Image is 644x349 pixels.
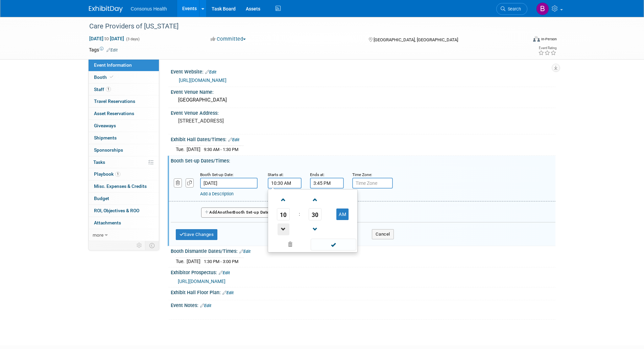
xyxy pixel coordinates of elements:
[204,259,238,264] span: 1:30 PM - 3:00 PM
[201,208,273,218] button: AddAnotherBooth Set-up Date
[200,303,211,308] a: Edit
[131,6,167,12] span: Consonus Health
[309,191,321,208] a: Increment Minute
[94,171,120,177] span: Playbook
[94,62,132,68] span: Event Information
[94,208,139,213] span: ROI, Objectives & ROO
[125,37,140,41] span: (3 days)
[94,123,116,128] span: Giveaways
[94,135,117,140] span: Shipments
[89,108,159,119] a: Asset Reservations
[336,209,349,220] button: AM
[89,205,159,217] a: ROI, Objectives & ROO
[94,87,111,92] span: Staff
[176,95,550,105] div: [GEOGRAPHIC_DATA]
[94,99,135,104] span: Travel Reservations
[496,3,527,15] a: Search
[89,229,159,241] a: more
[94,183,147,189] span: Misc. Expenses & Credits
[310,178,344,189] input: End Time
[87,20,517,32] div: Care Providers of [US_STATE]
[115,172,120,177] span: 1
[171,134,555,143] div: Exhibit Hall Dates/Times:
[352,172,372,177] small: Time Zone:
[89,144,159,156] a: Sponsorships
[171,67,555,75] div: Event Website:
[171,287,555,296] div: Exhibit Hall Floor Plan:
[200,178,258,189] input: Date
[94,220,121,225] span: Attachments
[505,6,521,12] span: Search
[222,290,234,295] a: Edit
[106,48,118,52] a: Edit
[110,75,113,79] i: Booth reservation complete
[200,191,234,196] a: Add a Description
[372,229,394,239] button: Cancel
[310,172,325,177] small: Ends at:
[268,178,302,189] input: Start Time
[94,74,115,80] span: Booth
[205,70,216,74] a: Edit
[538,46,556,50] div: Event Rating
[89,120,159,132] a: Giveaways
[533,36,540,42] img: Format-Inperson.png
[171,267,555,276] div: Exhibitor Prospectus:
[89,132,159,144] a: Shipments
[93,159,105,165] span: Tasks
[89,36,124,42] span: [DATE] [DATE]
[176,258,187,265] td: Tue.
[310,240,357,250] a: Done
[269,240,311,249] a: Clear selection
[89,168,159,180] a: Playbook1
[89,180,159,192] a: Misc. Expenses & Credits
[208,36,248,43] button: Committed
[93,232,103,238] span: more
[536,2,549,15] img: Bridget Crane
[134,241,145,250] td: Personalize Event Tab Strip
[171,300,555,309] div: Event Notes:
[178,279,225,284] a: [URL][DOMAIN_NAME]
[297,208,301,220] td: :
[228,137,239,142] a: Edit
[94,111,134,116] span: Asset Reservations
[219,270,230,275] a: Edit
[309,208,321,220] span: Pick Minute
[309,220,321,238] a: Decrement Minute
[277,191,290,208] a: Increment Hour
[268,172,284,177] small: Starts at:
[277,220,290,238] a: Decrement Hour
[217,210,233,215] span: Another
[178,118,324,124] pre: [STREET_ADDRESS]
[171,246,555,255] div: Booth Dismantle Dates/Times:
[187,258,200,265] td: [DATE]
[89,59,159,71] a: Event Information
[176,146,187,153] td: Tue.
[176,229,218,240] button: Save Changes
[106,87,111,92] span: 1
[89,193,159,204] a: Budget
[352,178,393,189] input: Time Zone
[277,208,290,220] span: Pick Hour
[200,172,234,177] small: Booth Set-up Date:
[374,37,458,42] span: [GEOGRAPHIC_DATA], [GEOGRAPHIC_DATA]
[94,147,123,153] span: Sponsorships
[89,6,123,13] img: ExhibitDay
[171,108,555,116] div: Event Venue Address:
[179,78,226,83] a: [URL][DOMAIN_NAME]
[171,87,555,95] div: Event Venue Name:
[89,71,159,83] a: Booth
[89,46,118,53] td: Tags
[171,156,555,164] div: Booth Set-up Dates/Times:
[89,217,159,229] a: Attachments
[89,156,159,168] a: Tasks
[541,37,557,42] div: In-Person
[487,35,557,45] div: Event Format
[187,146,200,153] td: [DATE]
[204,147,238,152] span: 9:30 AM - 1:30 PM
[239,249,251,254] a: Edit
[103,36,110,41] span: to
[89,95,159,107] a: Travel Reservations
[145,241,159,250] td: Toggle Event Tabs
[94,196,109,201] span: Budget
